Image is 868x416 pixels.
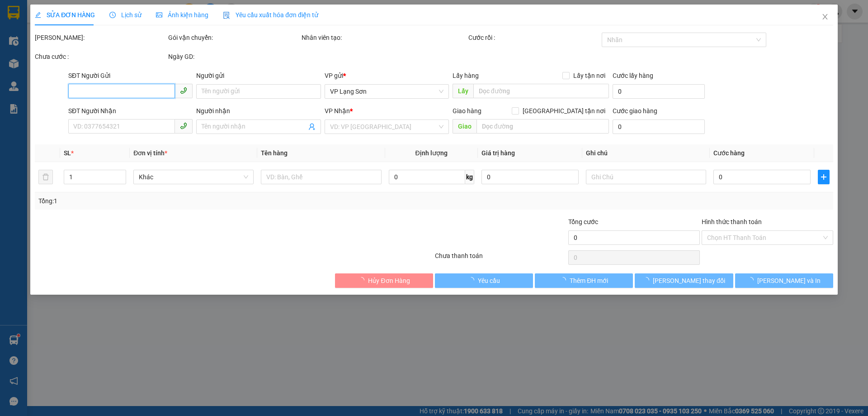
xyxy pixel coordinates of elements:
[478,276,500,286] span: Yêu cầu
[156,11,208,19] span: Ảnh kiện hàng
[818,173,829,181] span: plus
[535,273,633,288] button: Thêm ĐH mới
[481,149,515,157] span: Giá trị hàng
[261,170,381,184] input: VD: Bàn, Ghế
[109,11,142,19] span: Lịch sử
[38,170,53,184] button: delete
[434,251,567,267] div: Chưa thanh toán
[473,84,609,98] input: Dọc đường
[156,12,162,18] span: picture
[368,276,410,286] span: Hủy Đơn Hàng
[38,196,335,206] div: Tổng: 1
[168,33,300,43] div: Gói vận chuyển:
[818,170,830,184] button: plus
[325,71,449,81] div: VP gửi
[223,11,318,19] span: Yêu cầu xuất hóa đơn điện tử
[812,5,838,30] button: Close
[302,33,467,43] div: Nhân viên tạo:
[613,72,653,79] label: Cước lấy hàng
[180,87,187,94] span: phone
[519,106,609,116] span: [GEOGRAPHIC_DATA] tận nơi
[453,119,476,134] span: Giao
[139,170,248,184] span: Khác
[335,273,433,288] button: Hủy Đơn Hàng
[325,107,350,115] span: VP Nhận
[35,11,95,19] span: SỬA ĐƠN HÀNG
[821,13,829,20] span: close
[613,120,705,134] input: Cước giao hàng
[453,72,479,79] span: Lấy hàng
[196,106,321,116] div: Người nhận
[468,277,478,283] span: loading
[68,71,193,81] div: SĐT Người Gửi
[453,107,481,115] span: Giao hàng
[330,85,443,98] span: VP Lạng Sơn
[180,122,187,129] span: phone
[435,273,533,288] button: Yêu cầu
[643,277,653,283] span: loading
[308,123,316,130] span: user-add
[560,277,570,283] span: loading
[570,71,609,81] span: Lấy tận nơi
[570,276,608,286] span: Thêm ĐH mới
[568,218,598,225] span: Tổng cước
[453,84,473,98] span: Lấy
[653,276,725,286] span: [PERSON_NAME] thay đổi
[702,218,762,225] label: Hình thức thanh toán
[168,52,300,62] div: Ngày GD:
[35,33,166,43] div: [PERSON_NAME]:
[196,71,321,81] div: Người gửi
[613,107,657,115] label: Cước giao hàng
[465,170,474,184] span: kg
[747,277,757,283] span: loading
[468,33,600,43] div: Cước rồi :
[223,12,230,19] img: icon
[415,149,448,157] span: Định lượng
[358,277,368,283] span: loading
[109,12,116,18] span: clock-circle
[586,170,706,184] input: Ghi Chú
[35,52,166,62] div: Chưa cước :
[261,149,288,157] span: Tên hàng
[735,273,833,288] button: [PERSON_NAME] và In
[757,276,821,286] span: [PERSON_NAME] và In
[64,149,71,157] span: SL
[613,84,705,99] input: Cước lấy hàng
[713,149,745,157] span: Cước hàng
[35,12,41,18] span: edit
[635,273,733,288] button: [PERSON_NAME] thay đổi
[133,149,167,157] span: Đơn vị tính
[68,106,193,116] div: SĐT Người Nhận
[476,119,609,134] input: Dọc đường
[582,144,710,162] th: Ghi chú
